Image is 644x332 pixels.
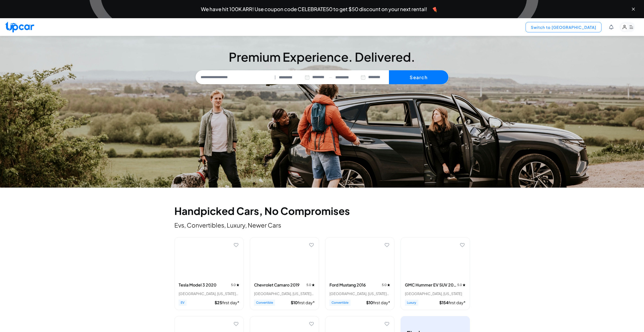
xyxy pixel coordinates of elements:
[308,241,315,248] button: Add to favorites
[457,283,465,287] span: 5.0
[401,237,470,278] img: GMC Hummer EV SUV 2024
[5,21,34,32] img: Upcar Logo
[373,300,390,305] span: first day*
[308,320,315,327] button: Add to favorites
[179,282,216,288] h3: Tesla Model 3 2020
[389,70,448,84] button: Search
[526,22,601,32] button: Switch to [GEOGRAPHIC_DATA]
[382,283,390,287] span: 5.0
[254,300,275,306] span: Convertible
[306,283,315,287] span: 5.0
[179,300,186,306] span: EV
[222,300,239,305] span: first day*
[631,7,636,12] button: Close banner
[298,300,315,305] span: first day*
[196,50,449,64] h3: Premium Experience. Delivered.
[459,241,466,248] button: Add to favorites
[325,237,394,310] div: View details for Ford Mustang 2016
[405,282,458,288] h3: GMC Hummer EV SUV 2024
[254,282,300,288] h3: Chevrolet Camaro 2019
[383,320,390,327] button: Add to favorites
[366,300,373,305] span: $ 10
[383,241,390,248] button: Add to favorites
[175,237,243,278] img: Tesla Model 3 2020
[179,291,239,296] div: [GEOGRAPHIC_DATA], [US_STATE] • 11 trips
[405,300,418,306] span: Luxury
[405,291,466,296] div: [GEOGRAPHIC_DATA], [US_STATE]
[329,300,350,306] span: Convertible
[275,74,276,80] span: |
[401,237,470,310] div: View details for GMC Hummer EV SUV 2024
[215,300,222,305] span: $ 25
[201,7,427,12] span: We have hit 100K ARR! Use coupon code CELEBRATE50 to get $50 discount on your next rental!
[325,237,394,278] img: Ford Mustang 2016
[174,237,244,310] div: View details for Tesla Model 3 2020
[291,300,298,305] span: $ 10
[174,206,470,216] h2: Handpicked Cars, No Compromises
[236,283,239,286] img: star
[233,320,240,327] button: Add to favorites
[329,291,390,296] div: [GEOGRAPHIC_DATA], [US_STATE] • 3 trips
[329,74,332,80] span: —
[329,282,366,288] h3: Ford Mustang 2016
[250,237,319,310] div: View details for Chevrolet Camaro 2019
[448,300,466,305] span: first day*
[312,283,315,286] img: star
[233,241,240,248] button: Add to favorites
[439,300,448,305] span: $ 154
[463,283,466,286] img: star
[231,283,239,287] span: 5.0
[254,291,315,296] div: [GEOGRAPHIC_DATA], [US_STATE] • 1 trips
[174,221,470,229] p: Evs, Convertibles, Luxury, Newer Cars
[250,237,319,278] img: Chevrolet Camaro 2019
[387,283,390,286] img: star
